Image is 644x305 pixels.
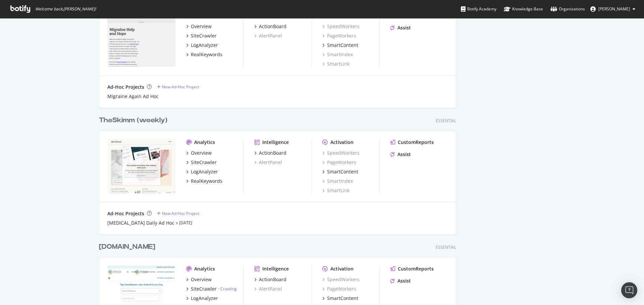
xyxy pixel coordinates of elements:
[191,42,218,49] div: LogAnalyzer
[186,150,212,156] a: Overview
[398,265,434,272] div: CustomReports
[390,139,434,146] a: CustomReports
[162,84,199,90] div: New Ad-Hoc Project
[327,168,358,175] div: SmartContent
[191,159,217,166] div: SiteCrawler
[322,51,353,58] a: SmartIndex
[398,139,434,146] div: CustomReports
[621,282,637,298] div: Open Intercom Messenger
[107,93,159,100] a: Migraine Again Ad Hoc
[322,187,350,194] a: SmartLink
[254,32,282,39] a: AlertPanel
[436,244,456,250] div: Essential
[390,151,411,158] a: Assist
[186,42,218,49] a: LogAnalyzer
[436,118,456,124] div: Essential
[107,12,175,67] img: migraineagain.com
[191,23,212,30] div: Overview
[254,286,282,292] a: AlertPanel
[322,150,360,156] a: SpeedWorkers
[390,278,411,284] a: Assist
[186,159,217,166] a: SiteCrawler
[397,151,411,158] div: Assist
[262,139,289,146] div: Intelligence
[191,150,212,156] div: Overview
[194,139,215,146] div: Analytics
[322,286,356,292] a: PageWorkers
[598,6,630,12] span: Bill Elward
[220,286,237,292] a: Crawling
[390,265,434,272] a: CustomReports
[322,168,358,175] a: SmartContent
[99,242,155,252] div: [DOMAIN_NAME]
[162,211,199,216] div: New Ad-Hoc Project
[191,286,217,292] div: SiteCrawler
[322,23,360,30] a: SpeedWorkers
[262,265,289,272] div: Intelligence
[218,286,237,292] div: -
[99,116,167,125] div: TheSkimm (weekly)
[322,276,360,283] a: SpeedWorkers
[322,295,358,302] a: SmartContent
[322,178,353,184] div: SmartIndex
[191,276,212,283] div: Overview
[191,295,218,302] div: LogAnalyzer
[186,276,212,283] a: Overview
[397,278,411,284] div: Assist
[107,210,144,217] div: Ad-Hoc Projects
[157,211,199,216] a: New Ad-Hoc Project
[191,168,218,175] div: LogAnalyzer
[254,23,286,30] a: ActionBoard
[107,139,175,193] img: diabetesdaily.com
[99,116,170,125] a: TheSkimm (weekly)
[259,276,286,283] div: ActionBoard
[186,178,222,184] a: RealKeywords
[330,265,354,272] div: Activation
[186,23,212,30] a: Overview
[504,6,543,12] div: Knowledge Base
[99,242,158,252] a: [DOMAIN_NAME]
[186,286,237,292] a: SiteCrawler- Crawling
[330,139,354,146] div: Activation
[585,4,641,14] button: [PERSON_NAME]
[550,6,585,12] div: Organizations
[179,220,192,226] a: [DATE]
[107,84,144,90] div: Ad-Hoc Projects
[322,61,350,67] a: SmartLink
[107,220,174,226] a: [MEDICAL_DATA] Daily Ad Hoc
[327,42,358,49] div: SmartContent
[390,24,411,31] a: Assist
[322,42,358,49] a: SmartContent
[191,51,222,58] div: RealKeywords
[186,51,222,58] a: RealKeywords
[254,276,286,283] a: ActionBoard
[191,32,217,39] div: SiteCrawler
[254,159,282,166] a: AlertPanel
[186,295,218,302] a: LogAnalyzer
[259,150,286,156] div: ActionBoard
[322,32,356,39] a: PageWorkers
[259,23,286,30] div: ActionBoard
[461,6,496,12] div: Botify Academy
[186,32,217,39] a: SiteCrawler
[35,6,96,12] span: Welcome back, [PERSON_NAME] !
[191,178,222,184] div: RealKeywords
[254,150,286,156] a: ActionBoard
[327,295,358,302] div: SmartContent
[322,159,356,166] a: PageWorkers
[397,24,411,31] div: Assist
